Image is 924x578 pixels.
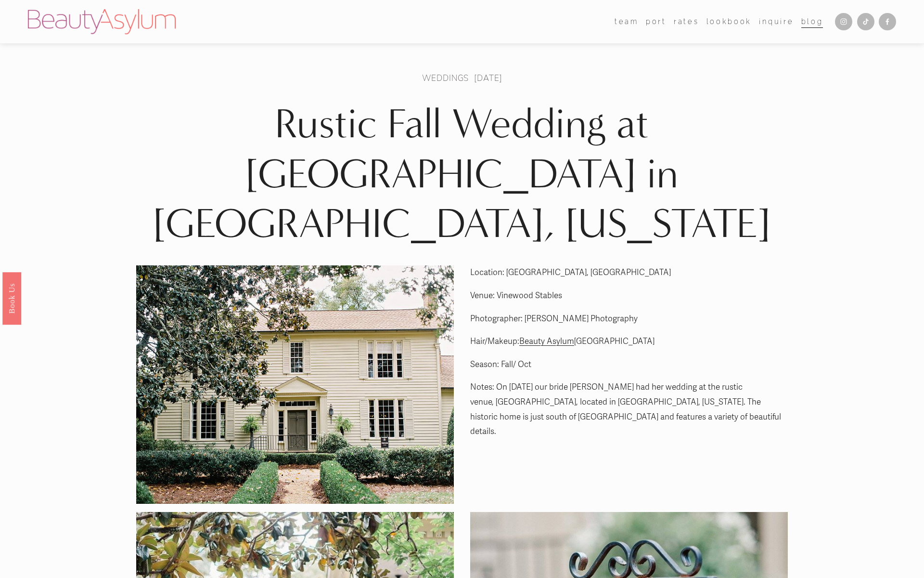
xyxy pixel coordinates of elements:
p: Hair/Makeup: [GEOGRAPHIC_DATA] [470,334,788,349]
p: Season: Fall/ Oct [470,357,788,372]
span: [DATE] [474,72,502,83]
a: folder dropdown [615,14,639,28]
a: Inquire [759,14,794,28]
span: team [615,15,639,28]
p: Venue: Vinewood Stables [470,289,788,303]
p: Location: [GEOGRAPHIC_DATA], [GEOGRAPHIC_DATA] [470,265,788,280]
a: Rates [674,14,699,28]
a: Weddings [422,72,469,83]
img: Beauty Asylum | Bridal Hair &amp; Makeup Charlotte &amp; Atlanta [28,9,176,34]
a: Lookbook [706,14,752,28]
a: Beauty Asylum [519,336,574,346]
a: Facebook [879,13,896,30]
h1: Rustic Fall Wedding at [GEOGRAPHIC_DATA] in [GEOGRAPHIC_DATA], [US_STATE] [136,99,788,249]
a: Blog [801,14,823,28]
a: Instagram [835,13,852,30]
p: Notes: On [DATE] our bride [PERSON_NAME] had her wedding at the rustic venue, [GEOGRAPHIC_DATA], ... [470,380,788,439]
p: Photographer: [PERSON_NAME] Photography [470,312,788,327]
a: TikTok [857,13,874,30]
a: port [646,14,667,28]
a: Book Us [2,272,21,325]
